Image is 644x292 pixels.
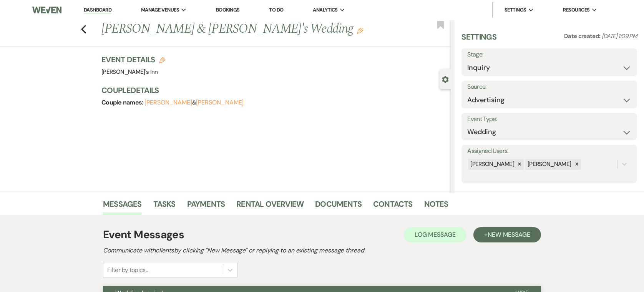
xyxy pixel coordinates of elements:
span: New Message [488,231,530,239]
img: Weven Logo [32,2,61,18]
span: [PERSON_NAME]'s Inn [101,68,158,76]
a: Tasks [153,198,176,215]
button: +New Message [473,227,541,242]
label: Assigned Users: [467,146,631,157]
button: [PERSON_NAME] [144,100,192,106]
span: [DATE] 1:09 PM [602,32,637,40]
button: [PERSON_NAME] [196,100,244,106]
span: Analytics [313,6,337,14]
h3: Settings [461,32,496,48]
button: Close lead details [442,75,449,83]
label: Source: [467,81,631,93]
span: Settings [505,6,526,14]
a: Rental Overview [236,198,304,215]
a: Contacts [373,198,413,215]
span: Manage Venues [141,6,179,14]
a: Bookings [216,7,240,13]
a: Notes [424,198,448,215]
a: Documents [315,198,362,215]
span: Couple names: [101,98,144,106]
a: To Do [269,7,283,13]
span: Resources [563,6,589,14]
h1: [PERSON_NAME] & [PERSON_NAME]'s Wedding [101,20,378,38]
div: [PERSON_NAME] [525,159,573,170]
h3: Event Details [101,54,165,65]
h1: Event Messages [103,227,184,243]
h2: Communicate with clients by clicking "New Message" or replying to an existing message thread. [103,246,541,255]
button: Edit [357,27,363,34]
button: Log Message [404,227,466,242]
label: Stage: [467,49,631,60]
div: [PERSON_NAME] [468,159,515,170]
a: Payments [187,198,225,215]
label: Event Type: [467,114,631,125]
h3: Couple Details [101,85,443,96]
span: Log Message [415,231,456,239]
div: Filter by topics... [107,265,148,275]
span: Date created: [564,32,602,40]
span: & [144,99,244,106]
a: Dashboard [84,7,111,14]
a: Messages [103,198,142,215]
